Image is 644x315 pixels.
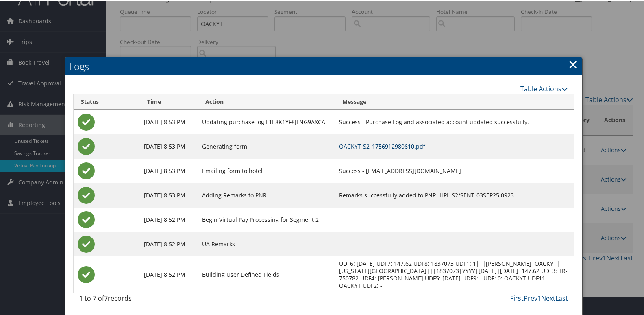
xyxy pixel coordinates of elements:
[140,93,198,109] th: Time: activate to sort column ascending
[335,109,573,133] td: Success - Purchase Log and associated account updated successfully.
[140,158,198,182] td: [DATE] 8:53 PM
[79,293,192,306] div: 1 to 7 of records
[65,57,582,74] h2: Logs
[335,182,573,207] td: Remarks successfully added to PNR: HPL-S2/SENT-03SEP25 0923
[555,293,568,302] a: Last
[537,293,541,302] a: 1
[198,256,335,292] td: Building User Defined Fields
[198,207,335,231] td: Begin Virtual Pay Processing for Segment 2
[198,93,335,109] th: Action: activate to sort column ascending
[140,256,198,292] td: [DATE] 8:52 PM
[140,109,198,133] td: [DATE] 8:53 PM
[198,133,335,158] td: Generating form
[198,182,335,207] td: Adding Remarks to PNR
[335,93,573,109] th: Message: activate to sort column ascending
[524,293,537,302] a: Prev
[568,55,578,72] a: Close
[74,93,140,109] th: Status: activate to sort column ascending
[198,109,335,133] td: Updating purchase log L1E8K1YF8JLNG9AXCA
[541,293,555,302] a: Next
[104,293,108,302] span: 7
[140,207,198,231] td: [DATE] 8:52 PM
[510,293,524,302] a: First
[339,142,425,149] a: OACKYT-S2_1756912980610.pdf
[198,158,335,182] td: Emailing form to hotel
[198,231,335,256] td: UA Remarks
[140,133,198,158] td: [DATE] 8:53 PM
[140,182,198,207] td: [DATE] 8:53 PM
[335,158,573,182] td: Success - [EMAIL_ADDRESS][DOMAIN_NAME]
[140,231,198,256] td: [DATE] 8:52 PM
[335,256,573,292] td: UDF6: [DATE] UDF7: 147.62 UDF8: 1837073 UDF1: 1|||[PERSON_NAME]|OACKYT|[US_STATE][GEOGRAPHIC_DATA...
[520,83,568,92] a: Table Actions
